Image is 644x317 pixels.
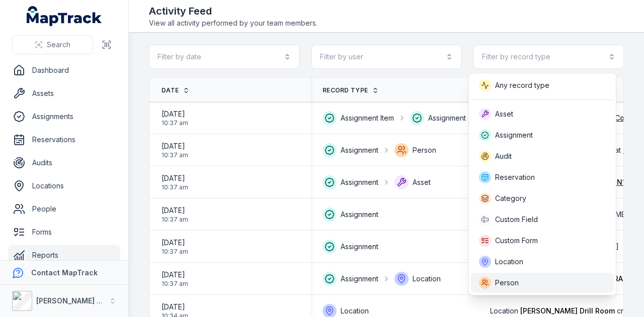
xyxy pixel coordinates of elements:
button: Filter by record type [473,45,624,69]
span: Custom Form [495,236,538,246]
span: Asset [495,109,513,119]
span: Custom Field [495,215,538,225]
span: Reservation [495,172,535,182]
span: Location [495,257,523,267]
span: Any record type [495,80,549,90]
span: Category [495,193,526,203]
span: Assignment [495,130,533,140]
div: Filter by record type [468,73,616,295]
span: Person [495,278,519,288]
span: Audit [495,151,512,161]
